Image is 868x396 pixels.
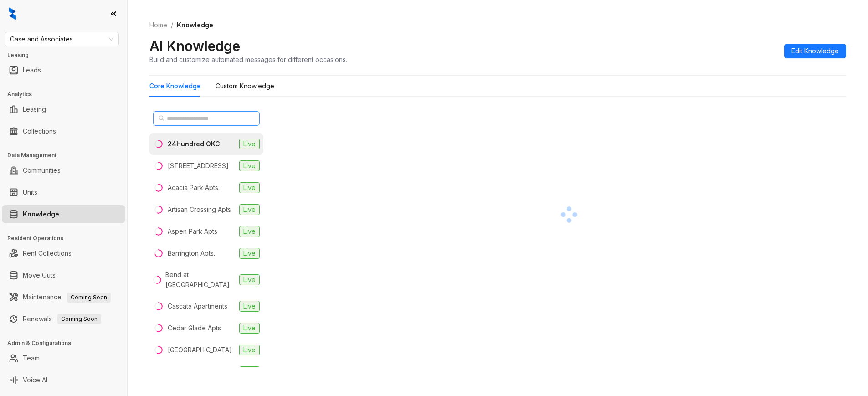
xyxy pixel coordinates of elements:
[239,182,260,193] span: Live
[239,226,260,237] span: Live
[67,293,111,303] span: Coming Soon
[23,61,41,79] a: Leads
[23,161,61,180] a: Communities
[9,7,16,20] img: logo
[2,371,125,389] li: Voice AI
[2,183,125,201] li: Units
[168,183,220,193] div: Acacia Park Apts.
[7,90,127,98] h3: Analytics
[239,248,260,259] span: Live
[2,100,125,118] li: Leasing
[165,270,236,290] div: Bend at [GEOGRAPHIC_DATA]
[2,310,125,328] li: Renewals
[159,115,165,122] span: search
[216,81,274,91] div: Custom Knowledge
[23,266,56,284] a: Move Outs
[239,366,260,377] span: Live
[2,244,125,262] li: Rent Collections
[168,301,227,311] div: Cascata Apartments
[23,205,59,223] a: Knowledge
[23,122,56,140] a: Collections
[239,274,260,285] span: Live
[2,161,125,180] li: Communities
[791,46,839,56] span: Edit Knowledge
[239,323,260,334] span: Live
[168,139,220,149] div: 24Hundred OKC
[2,61,125,79] li: Leads
[168,226,217,237] div: Aspen Park Apts
[23,183,37,201] a: Units
[149,37,240,55] h2: AI Knowledge
[23,244,72,262] a: Rent Collections
[148,20,169,30] a: Home
[177,21,213,29] span: Knowledge
[149,55,347,64] div: Build and customize automated messages for different occasions.
[23,310,101,328] a: RenewalsComing Soon
[168,161,229,171] div: [STREET_ADDRESS]
[7,234,127,242] h3: Resident Operations
[239,204,260,215] span: Live
[2,205,125,223] li: Knowledge
[7,339,127,347] h3: Admin & Configurations
[239,345,260,355] span: Live
[2,288,125,306] li: Maintenance
[23,349,40,367] a: Team
[7,51,127,59] h3: Leasing
[168,345,232,355] div: [GEOGRAPHIC_DATA]
[149,81,201,91] div: Core Knowledge
[168,323,221,333] div: Cedar Glade Apts
[168,205,231,215] div: Artisan Crossing Apts
[57,314,101,324] span: Coming Soon
[784,44,846,58] button: Edit Knowledge
[7,151,127,159] h3: Data Management
[239,139,260,149] span: Live
[2,266,125,284] li: Move Outs
[168,248,215,258] div: Barrington Apts.
[239,301,260,312] span: Live
[10,32,113,46] span: Case and Associates
[239,160,260,171] span: Live
[2,349,125,367] li: Team
[23,100,46,118] a: Leasing
[171,20,173,30] li: /
[23,371,47,389] a: Voice AI
[2,122,125,140] li: Collections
